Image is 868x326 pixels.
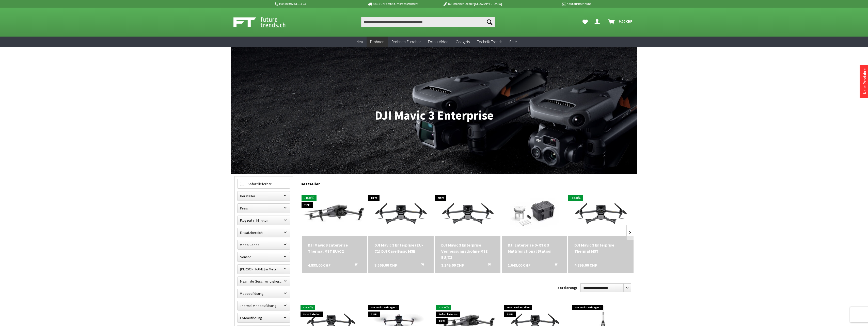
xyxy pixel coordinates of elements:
[238,204,290,213] label: Preis
[348,262,360,269] button: In den Warenkorb
[274,1,353,7] p: Hotline 032 511 11 03
[238,265,290,274] label: Maximale Flughöhe in Meter
[574,242,627,254] a: DJI Mavic 3 Enterprise Thermal M3T 4.899,00 CHF
[433,1,512,7] p: DJI Drohnen Dealer [GEOGRAPHIC_DATA]
[504,190,565,236] img: DJI Enterprise D-RTK 3 Multifunctional Station
[619,17,632,25] span: 0,00 CHF
[388,37,424,47] a: Drohnen Zubehör
[452,37,473,47] a: Gadgets
[374,242,428,254] div: DJI Mavic 3 Enterprise (EU-C1) DJI Care Basic M3E
[353,1,433,7] p: Bis 16 Uhr bestellt, morgen geliefert.
[238,277,290,286] label: Maximale Geschwindigkeit in km/h
[592,17,604,27] a: Dein Konto
[233,16,297,28] img: Shop Futuretrends - zur Startseite wechseln
[580,17,590,27] a: Meine Favoriten
[374,242,428,254] a: DJI Mavic 3 Enterprise (EU-C1) DJI Care Basic M3E 3.569,00 CHF In den Warenkorb
[477,39,502,44] span: Technik-Trends
[509,39,517,44] span: Sale
[428,39,449,44] span: Foto + Video
[441,262,464,268] span: 3.149,00 CHF
[308,242,361,254] div: DJI Mavic 3 Enterprise Thermal M3T EU/C2
[508,262,530,268] span: 1.643,00 CHF
[862,68,867,94] a: Neue Produkte
[238,228,290,237] label: Einsatzbereich
[606,17,635,27] a: Warenkorb
[548,262,560,269] button: In den Warenkorb
[238,289,290,298] label: Videoauflösung
[456,39,470,44] span: Gadgets
[441,242,494,260] div: DJI Mavic 3 Enterprise Vermessungsdrohne M3E EU/C2
[370,39,384,44] span: Drohnen
[234,109,634,122] h1: DJI Mavic 3 Enterprise
[574,262,597,268] span: 4.899,00 CHF
[512,1,591,7] p: Kauf auf Rechnung
[482,262,494,269] button: In den Warenkorb
[374,262,397,268] span: 3.569,00 CHF
[308,242,361,254] a: DJI Mavic 3 Enterprise Thermal M3T EU/C2 4.899,00 CHF In den Warenkorb
[361,17,495,27] input: Produkt, Marke, Kategorie, EAN, Artikelnummer…
[368,194,434,231] img: DJI Mavic 3 Enterprise (EU-C1) DJI Care Basic M3E
[356,39,363,44] span: Neu
[238,240,290,249] label: Video Codec
[238,301,290,310] label: Thermal Videoauflösung
[238,179,290,188] label: Sofort lieferbar
[568,194,634,231] img: DJI Mavic 3 Enterprise Thermal M3T
[508,242,561,254] div: DJI Enterprise D-RTK 3 Multifunctional Station
[238,216,290,225] label: Flugzeit in Minuten
[238,191,290,201] label: Hersteller
[238,252,290,262] label: Sensor
[508,242,561,254] a: DJI Enterprise D-RTK 3 Multifunctional Station 1.643,00 CHF In den Warenkorb
[484,17,495,27] button: Suchen
[441,242,494,260] a: DJI Mavic 3 Enterprise Vermessungsdrohne M3E EU/C2 3.149,00 CHF In den Warenkorb
[367,37,388,47] a: Drohnen
[574,242,627,254] div: DJI Mavic 3 Enterprise Thermal M3T
[415,262,427,269] button: In den Warenkorb
[238,313,290,322] label: Fotoauflösung
[391,39,421,44] span: Drohnen Zubehör
[473,37,506,47] a: Technik-Trends
[353,37,367,47] a: Neu
[302,192,367,234] img: DJI Mavic 3 Enterprise Thermal M3T EU/C2
[506,37,520,47] a: Sale
[424,37,452,47] a: Foto + Video
[558,284,577,292] label: Sortierung:
[301,176,634,189] div: Bestseller
[308,262,330,268] span: 4.899,00 CHF
[435,194,500,231] img: DJI Mavic 3E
